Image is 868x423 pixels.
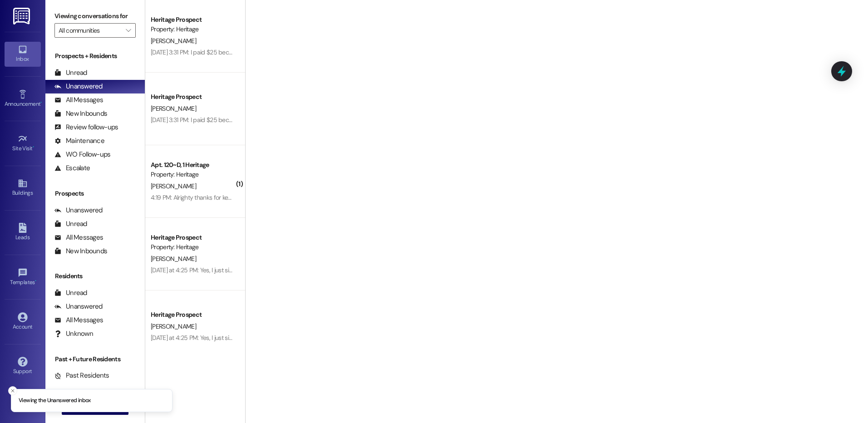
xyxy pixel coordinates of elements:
div: Heritage Prospect [151,233,235,242]
i:  [126,27,131,34]
div: Escalate [54,163,90,173]
span: • [40,99,42,106]
div: WO Follow-ups [54,150,110,159]
a: Site Visit • [5,131,41,156]
div: Unanswered [54,206,103,215]
a: Inbox [5,42,41,66]
div: Residents [45,271,145,281]
span: • [33,144,34,150]
div: Past + Future Residents [45,354,145,364]
div: Unread [54,288,87,298]
div: Maintenance [54,136,104,146]
div: Property: Heritage [151,242,235,252]
div: Unread [54,68,87,78]
p: Viewing the Unanswered inbox [19,397,91,405]
span: [PERSON_NAME] [151,104,196,113]
div: Unknown [54,329,93,339]
div: Past Residents [54,371,109,380]
span: • [35,278,36,284]
div: Heritage Prospect [151,310,235,320]
div: All Messages [54,233,103,242]
a: Templates • [5,265,41,290]
div: 4:19 PM: Alrighty thanks for keeping an ear out! [151,193,272,202]
span: [PERSON_NAME] [151,182,196,190]
div: Heritage Prospect [151,92,235,102]
div: Property: Heritage [151,170,235,179]
span: [PERSON_NAME] [151,322,196,330]
div: Unanswered [54,302,103,311]
div: Unanswered [54,82,103,91]
div: New Inbounds [54,109,107,118]
div: Heritage Prospect [151,15,235,25]
button: Close toast [8,386,17,395]
div: Prospects + Residents [45,51,145,61]
a: Support [5,354,41,379]
label: Viewing conversations for [54,9,136,23]
span: [PERSON_NAME] [151,37,196,45]
div: [DATE] at 4:25 PM: Yes, I just signed it I believe. [151,266,271,274]
span: [PERSON_NAME] [151,255,196,263]
div: All Messages [54,315,103,325]
img: ResiDesk Logo [13,8,32,25]
input: All communities [59,23,121,38]
a: Leads [5,220,41,245]
div: Review follow-ups [54,123,118,132]
div: Unread [54,219,87,229]
div: New Inbounds [54,246,107,256]
a: Account [5,310,41,334]
div: All Messages [54,95,103,105]
div: [DATE] at 4:25 PM: Yes, I just signed it I believe. [151,334,271,342]
div: Apt. 120~D, 1 Heritage [151,160,235,170]
div: Prospects [45,189,145,198]
a: Buildings [5,176,41,200]
div: Property: Heritage [151,25,235,34]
